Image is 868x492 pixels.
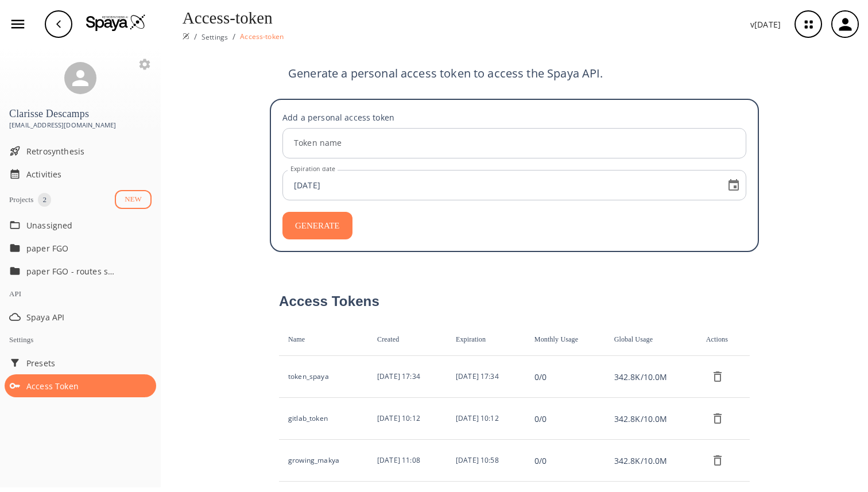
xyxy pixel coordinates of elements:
[288,67,741,80] h2: Generate a personal access token to access the Spaya API.
[26,168,152,180] span: Activities
[38,194,51,206] span: 2
[240,32,284,41] p: Access-token
[279,356,368,398] td: token_spaya
[9,120,152,130] span: [EMAIL_ADDRESS][DOMAIN_NAME]
[279,398,368,440] td: gitlab_token
[183,6,284,30] p: Access-token
[5,162,156,185] div: Activities
[614,455,688,467] p: 342.8K / 10.0M
[368,323,447,356] th: Created
[447,398,525,440] td: [DATE] 10:12
[5,259,156,282] div: paper FGO - routes spaya
[447,323,525,356] th: Expiration
[282,111,746,123] p: Add a personal access token
[26,265,118,277] p: paper FGO - routes spaya
[614,413,688,425] p: 342.8K / 10.0M
[279,440,368,482] td: growing_makya
[750,18,781,30] p: v [DATE]
[5,374,156,397] div: Access Token
[282,212,352,239] button: GENERATE
[368,356,447,398] td: [DATE] 17:34
[286,170,718,200] input: YYYY-MM-DD
[697,323,750,356] th: Actions
[5,305,156,328] div: Spaya API
[447,356,525,398] td: [DATE] 17:34
[201,32,228,42] a: Settings
[368,398,447,440] td: [DATE] 10:12
[447,440,525,482] td: [DATE] 10:58
[26,357,152,369] span: Presets
[534,413,596,425] p: 0 / 0
[183,33,189,40] img: Spaya logo
[115,190,152,209] button: NEW
[368,440,447,482] td: [DATE] 11:08
[5,140,156,162] div: Retrosynthesis
[534,371,596,383] p: 0 / 0
[605,323,697,356] th: Global Usage
[232,30,235,42] li: /
[614,371,688,383] p: 342.8K / 10.0M
[9,193,33,207] div: Projects
[194,30,197,42] li: /
[26,219,152,231] span: Unassigned
[279,323,368,356] th: Name
[26,145,152,157] span: Retrosynthesis
[279,323,750,482] table: customized table
[26,380,152,392] span: Access Token
[26,242,118,254] p: paper FGO
[5,214,156,237] div: Unassigned
[9,108,152,120] h3: Clarisse Descamps
[534,455,596,467] p: 0 / 0
[279,291,750,312] h2: Access Tokens
[5,237,156,259] div: paper FGO
[26,311,152,323] span: Spaya API
[5,351,156,374] div: Presets
[722,174,745,197] button: Choose date, selected date is Oct 21, 2025
[525,323,605,356] th: Monthly Usage
[86,14,146,31] img: Logo Spaya
[290,165,335,173] label: Expiration date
